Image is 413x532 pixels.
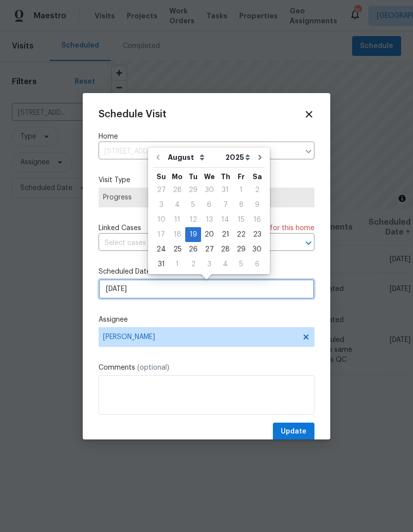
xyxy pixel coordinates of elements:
div: 5 [233,257,249,271]
div: Thu Aug 07 2025 [217,197,233,212]
abbr: Wednesday [204,173,215,180]
div: 23 [249,228,265,242]
div: Thu Aug 28 2025 [217,242,233,257]
div: 17 [153,228,169,242]
div: 22 [233,228,249,242]
div: 30 [201,183,217,197]
div: Fri Aug 29 2025 [233,242,249,257]
abbr: Tuesday [189,173,198,180]
div: Sun Aug 31 2025 [153,257,169,272]
div: 1 [233,183,249,197]
abbr: Saturday [253,173,262,180]
div: 21 [217,228,233,242]
abbr: Sunday [156,173,166,180]
div: 6 [201,198,217,212]
div: 13 [201,213,217,227]
label: Visit Type [99,175,314,185]
div: 25 [169,242,185,256]
div: 8 [233,198,249,212]
button: Open [302,236,315,250]
div: 2 [185,257,201,271]
div: 11 [169,213,185,227]
div: Fri Aug 15 2025 [233,212,249,227]
abbr: Thursday [221,173,230,180]
div: 20 [201,228,217,242]
div: Tue Jul 29 2025 [185,183,201,197]
div: Fri Aug 01 2025 [233,183,249,197]
div: 10 [153,213,169,227]
div: Wed Aug 27 2025 [201,242,217,257]
div: Wed Aug 13 2025 [201,212,217,227]
div: 27 [153,183,169,197]
div: 7 [217,198,233,212]
div: Mon Sep 01 2025 [169,257,185,272]
button: Update [273,423,314,441]
div: 30 [249,242,265,256]
div: Sat Aug 23 2025 [249,227,265,242]
div: 9 [249,198,265,212]
div: Mon Aug 25 2025 [169,242,185,257]
div: 15 [233,213,249,227]
button: Go to next month [253,147,267,167]
div: 3 [153,198,169,212]
div: Thu Sep 04 2025 [217,257,233,272]
div: Sat Aug 16 2025 [249,212,265,227]
label: Scheduled Date [99,267,314,277]
div: 4 [169,198,185,212]
div: 4 [217,257,233,271]
div: 28 [169,183,185,197]
div: 18 [169,228,185,242]
abbr: Friday [238,173,245,180]
div: Sun Aug 24 2025 [153,242,169,257]
label: Comments [99,363,314,373]
div: Sat Aug 30 2025 [249,242,265,257]
div: 3 [201,257,217,271]
span: [PERSON_NAME] [103,333,297,341]
div: Sat Aug 02 2025 [249,183,265,197]
label: Assignee [99,315,314,325]
label: Home [99,132,314,142]
input: Select cases [99,236,287,251]
div: Thu Aug 14 2025 [217,212,233,227]
div: Sat Aug 09 2025 [249,197,265,212]
div: Wed Jul 30 2025 [201,183,217,197]
div: Fri Aug 22 2025 [233,227,249,242]
div: 12 [185,213,201,227]
div: 2 [249,183,265,197]
div: Sun Aug 03 2025 [153,197,169,212]
div: Thu Aug 21 2025 [217,227,233,242]
span: Schedule Visit [99,109,166,119]
abbr: Monday [172,173,183,180]
span: (optional) [137,364,169,371]
input: Enter in an address [99,144,300,159]
div: 31 [153,257,169,271]
div: 24 [153,242,169,256]
div: 27 [201,242,217,256]
div: 28 [217,242,233,256]
div: 5 [185,198,201,212]
div: Tue Sep 02 2025 [185,257,201,272]
div: Mon Aug 18 2025 [169,227,185,242]
div: 19 [185,228,201,242]
span: Update [281,426,307,438]
div: Fri Aug 08 2025 [233,197,249,212]
div: 16 [249,213,265,227]
div: Tue Aug 05 2025 [185,197,201,212]
div: 26 [185,242,201,256]
div: Wed Aug 06 2025 [201,197,217,212]
div: 14 [217,213,233,227]
span: Close [304,109,314,120]
div: Tue Aug 19 2025 [185,227,201,242]
div: Tue Aug 26 2025 [185,242,201,257]
span: Linked Cases [99,223,141,233]
div: Mon Aug 04 2025 [169,197,185,212]
span: Progress [103,193,310,202]
div: Fri Sep 05 2025 [233,257,249,272]
button: Go to previous month [151,147,165,167]
div: 6 [249,257,265,271]
select: Year [223,150,253,165]
div: Mon Jul 28 2025 [169,183,185,197]
div: Sun Jul 27 2025 [153,183,169,197]
div: Sun Aug 10 2025 [153,212,169,227]
div: 29 [185,183,201,197]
